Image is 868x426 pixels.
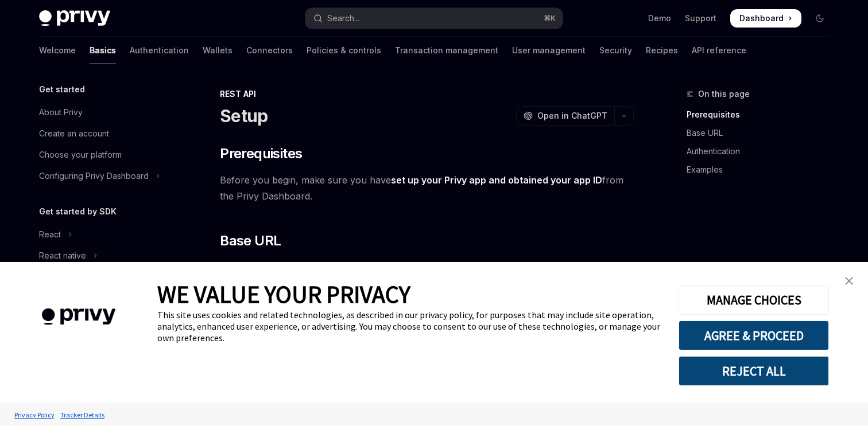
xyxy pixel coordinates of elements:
div: Create an account [39,127,109,140]
div: React native [39,249,86,263]
a: Tracker Details [57,405,107,425]
a: Wallets [203,37,232,64]
a: set up your Privy app and obtained your app ID [391,174,602,186]
img: dark logo [39,10,110,26]
button: Toggle React native section [30,245,177,266]
a: About Privy [30,102,177,123]
h5: Get started by SDK [39,205,117,218]
span: ⌘ K [544,14,556,23]
div: About Privy [39,105,83,119]
a: Welcome [39,37,76,64]
img: company logo [17,292,140,342]
button: Toggle Configuring Privy Dashboard section [30,166,177,186]
button: Open search [305,8,563,29]
span: WE VALUE YOUR PRIVACY [157,279,410,309]
span: Prerequisites [220,144,302,163]
a: close banner [838,269,861,292]
a: Policies & controls [307,37,381,64]
a: Privacy Policy [11,405,57,425]
a: Recipes [646,37,678,64]
img: close banner [845,277,853,285]
span: Open in ChatGPT [537,110,607,122]
h1: Setup [220,105,268,126]
button: Open in ChatGPT [516,106,614,126]
a: Basics [90,37,116,64]
span: Dashboard [739,13,784,24]
button: Toggle dark mode [811,9,829,28]
button: MANAGE CHOICES [679,285,829,315]
a: API reference [692,37,746,64]
a: Examples [687,161,838,179]
div: REST API [220,88,634,100]
a: Prerequisites [687,105,838,124]
a: Authentication [687,142,838,161]
a: Transaction management [395,37,498,64]
button: Toggle React section [30,224,177,245]
span: Base URL [220,232,281,250]
div: Choose your platform [39,148,122,162]
a: Support [685,13,716,24]
div: This site uses cookies and related technologies, as described in our privacy policy, for purposes... [157,309,661,343]
a: Base URL [687,124,838,142]
a: Connectors [246,37,293,64]
div: Configuring Privy Dashboard [39,169,149,183]
a: Choose your platform [30,144,177,165]
button: REJECT ALL [679,356,829,386]
a: Authentication [130,37,189,64]
span: On this page [698,87,750,101]
a: Dashboard [730,9,801,28]
button: AGREE & PROCEED [679,321,829,350]
div: React [39,228,61,241]
a: Demo [648,13,671,24]
a: User management [512,37,586,64]
div: Search... [327,11,359,25]
a: Security [599,37,632,64]
a: Create an account [30,123,177,144]
h5: Get started [39,83,85,96]
span: Before you begin, make sure you have from the Privy Dashboard. [220,172,634,204]
span: All requests to the Privy API must be made to the following base URL: [220,259,634,275]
